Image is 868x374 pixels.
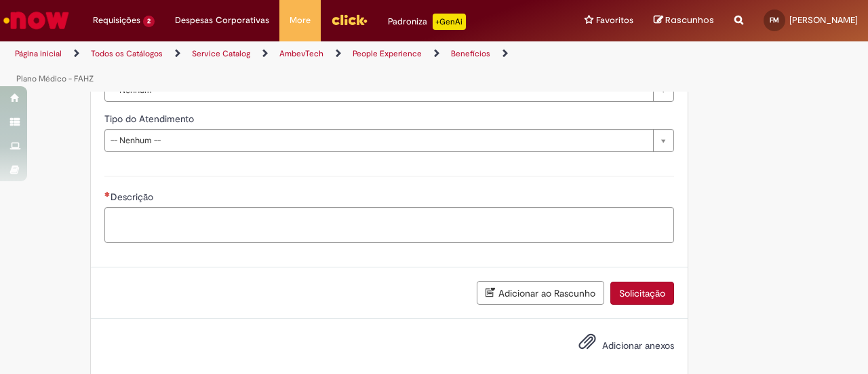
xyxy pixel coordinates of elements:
[111,191,156,203] span: Descrição
[575,329,599,360] button: Adicionar anexos
[602,339,674,352] span: Adicionar anexos
[279,48,323,59] a: AmbevTech
[451,48,490,59] a: Benefícios
[93,14,140,27] span: Requisições
[610,282,674,305] button: Solicitação
[91,48,163,59] a: Todos os Catálogos
[10,41,568,92] ul: Trilhas de página
[175,14,269,27] span: Despesas Corporativas
[596,14,633,27] span: Favoritos
[104,113,197,125] span: Tipo do Atendimento
[433,14,466,30] p: +GenAi
[388,14,466,30] div: Padroniza
[331,10,368,30] img: click_logo_yellow_360x200.png
[477,281,604,305] button: Adicionar ao Rascunho
[192,48,250,59] a: Service Catalog
[353,48,422,59] a: People Experience
[789,14,858,26] span: [PERSON_NAME]
[654,14,714,27] a: Rascunhos
[143,16,155,27] span: 2
[1,7,71,34] img: ServiceNow
[16,73,94,84] a: Plano Médico - FAHZ
[770,16,779,24] span: FM
[15,48,62,59] a: Página inicial
[665,14,714,26] span: Rascunhos
[111,130,646,151] span: -- Nenhum --
[290,14,311,27] span: More
[104,191,111,197] span: Necessários
[104,207,674,243] textarea: Descrição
